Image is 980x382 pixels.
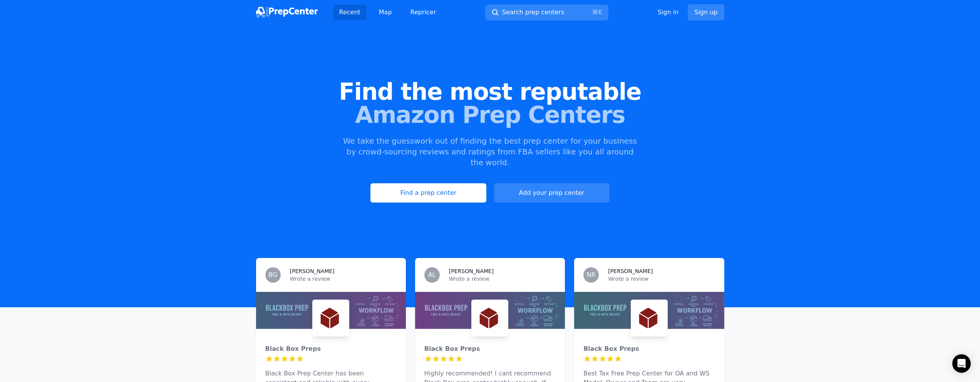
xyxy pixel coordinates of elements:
p: Wrote a review [608,275,715,283]
h3: [PERSON_NAME] [449,267,494,275]
a: Sign up [688,4,724,20]
button: Search prep centers⌘K [485,5,608,20]
div: Black Box Preps [583,344,715,354]
div: Black Box Preps [265,344,397,354]
h3: [PERSON_NAME] [290,267,335,275]
img: Black Box Preps [632,301,666,335]
a: Map [373,5,398,20]
span: NR [587,272,596,278]
p: We take the guesswork out of finding the best prep center for your business by crowd-sourcing rev... [342,136,638,168]
span: BG [268,272,277,278]
a: Add your prep center [494,183,610,203]
a: Recent [333,5,367,20]
div: Black Box Preps [424,344,556,354]
kbd: ⌘ [592,8,598,16]
span: Find the most reputable [12,80,968,103]
span: AL [428,272,436,278]
img: PrepCenter [256,7,318,18]
img: Black Box Preps [473,301,507,335]
a: Sign in [658,8,679,17]
h3: [PERSON_NAME] [608,267,653,275]
span: Search prep centers [502,8,564,17]
a: Find a prep center [370,183,486,203]
p: Wrote a review [290,275,397,283]
kbd: K [598,8,602,16]
div: Open Intercom Messenger [952,354,971,373]
a: Repricer [404,5,442,20]
span: Amazon Prep Centers [12,103,968,126]
img: Black Box Preps [314,301,348,335]
p: Wrote a review [449,275,556,283]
